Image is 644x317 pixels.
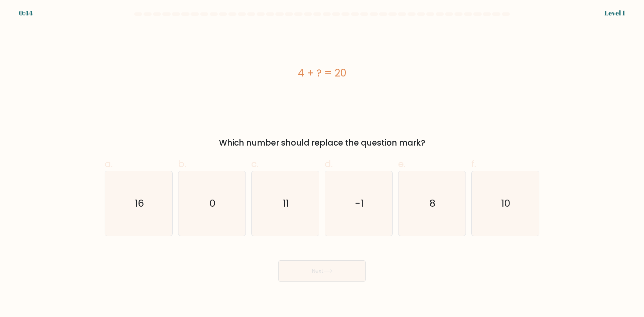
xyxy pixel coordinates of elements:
text: 16 [135,197,144,210]
span: a. [105,157,113,170]
span: d. [325,157,333,170]
text: -1 [355,197,364,210]
span: b. [178,157,186,170]
button: Next [278,260,366,282]
span: c. [251,157,259,170]
text: 8 [430,197,436,210]
div: 0:44 [19,8,33,18]
text: 0 [209,197,216,210]
div: Level 1 [604,8,625,18]
div: 4 + ? = 20 [105,65,539,81]
span: f. [471,157,476,170]
text: 10 [501,197,511,210]
text: 11 [283,197,289,210]
div: Which number should replace the question mark? [109,137,535,149]
span: e. [398,157,406,170]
